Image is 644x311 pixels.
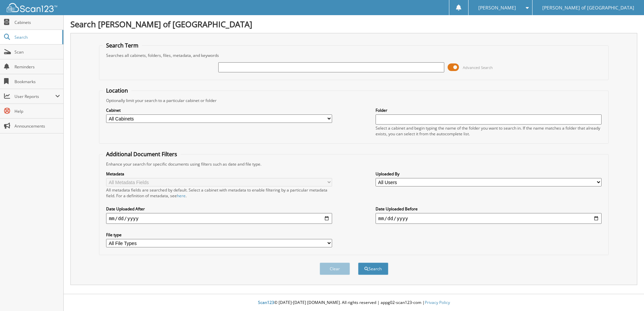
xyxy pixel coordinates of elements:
label: Metadata [106,171,332,177]
label: Date Uploaded Before [376,206,602,212]
label: File type [106,232,332,238]
input: start [106,213,332,224]
span: Scan123 [258,300,274,305]
legend: Search Term [103,42,142,49]
iframe: Chat Widget [610,279,644,311]
label: Cabinet [106,107,332,113]
span: User Reports [14,94,55,99]
span: Help [14,108,60,114]
a: Privacy Policy [425,300,450,305]
span: Reminders [14,64,60,70]
span: [PERSON_NAME] of [GEOGRAPHIC_DATA] [542,6,634,10]
label: Folder [376,107,602,113]
div: Searches all cabinets, folders, files, metadata, and keywords [103,53,605,58]
button: Search [358,263,388,275]
legend: Location [103,87,131,94]
button: Clear [320,263,350,275]
div: Enhance your search for specific documents using filters such as date and file type. [103,161,605,167]
a: here [177,193,186,199]
input: end [376,213,602,224]
div: Optionally limit your search to a particular cabinet or folder [103,98,605,103]
span: Scan [14,49,60,55]
div: Select a cabinet and begin typing the name of the folder you want to search in. If the name match... [376,125,602,137]
label: Date Uploaded After [106,206,332,212]
legend: Additional Document Filters [103,150,181,158]
img: scan123-logo-white.svg [7,3,57,12]
span: Advanced Search [463,65,493,70]
div: All metadata fields are searched by default. Select a cabinet with metadata to enable filtering b... [106,187,332,199]
span: Bookmarks [14,79,60,84]
span: Search [14,34,59,40]
h1: Search [PERSON_NAME] of [GEOGRAPHIC_DATA] [70,19,637,30]
span: Cabinets [14,20,60,25]
span: Announcements [14,123,60,129]
span: [PERSON_NAME] [478,6,516,10]
div: © [DATE]-[DATE] [DOMAIN_NAME]. All rights reserved | appg02-scan123-com | [64,295,644,311]
label: Uploaded By [376,171,602,177]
